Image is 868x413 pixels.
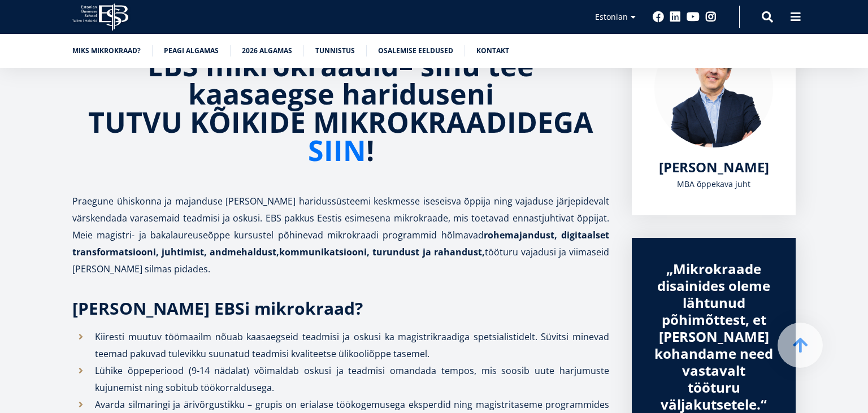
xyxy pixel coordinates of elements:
p: Praegune ühiskonna ja majanduse [PERSON_NAME] haridussüsteemi keskmesse iseseisva õppija ning vaj... [72,193,609,277]
a: Facebook [653,11,664,23]
a: Peagi algamas [164,45,219,56]
a: Miks mikrokraad? [72,45,141,56]
li: Lühike õppeperiood (9-14 nädalat) võimaldab oskusi ja teadmisi omandada tempos, mis soosib uute h... [72,362,609,396]
strong: [PERSON_NAME] EBSi mikrokraad? [72,297,363,320]
div: „Mikrokraade disainides oleme lähtunud põhimõttest, et [PERSON_NAME] kohandame need vastavalt töö... [654,260,773,413]
strong: kommunikatsiooni, turundust ja rahandust, [279,246,484,258]
a: Instagram [705,11,717,23]
p: Kiiresti muutuv töömaailm nõuab kaasaegseid teadmisi ja oskusi ka magistrikraadiga spetsialistide... [95,328,609,362]
a: 2026 algamas [242,45,292,56]
a: Tunnistus [315,45,355,56]
a: Youtube [687,11,700,23]
img: Marko Rillo [654,29,773,147]
a: [PERSON_NAME] [659,159,769,176]
a: Osalemise eeldused [378,45,453,56]
a: Linkedin [670,11,681,23]
a: SIIN [308,136,366,164]
span: [PERSON_NAME] [659,158,769,176]
strong: sinu tee kaasaegse hariduseni TUTVU KÕIKIDE MIKROKRAADIDEGA ! [88,46,593,169]
a: Kontakt [476,45,509,56]
div: MBA õppekava juht [654,176,773,193]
